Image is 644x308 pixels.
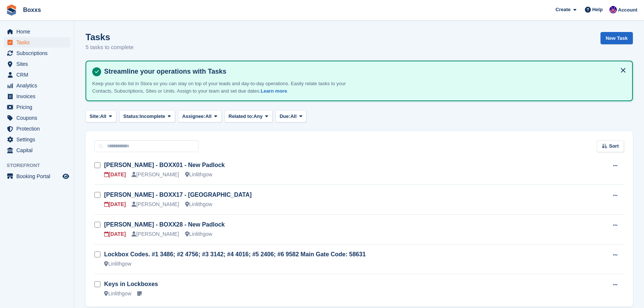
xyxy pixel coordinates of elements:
p: 5 tasks to complete [86,43,133,52]
a: [PERSON_NAME] - BOXX28 - New Padlock [104,221,225,228]
button: Status: Incomplete [119,110,175,122]
div: Linlithgow [104,290,131,298]
a: menu [4,91,70,102]
h4: Streamline your operations with Tasks [101,67,626,76]
p: Keep your to-do list in Stora so you can stay on top of your leads and day-to-day operations. Eas... [92,80,352,94]
div: [PERSON_NAME] [132,230,179,238]
a: menu [4,37,70,48]
span: Sort [609,142,619,150]
img: Jamie Malcolm [609,6,617,13]
span: Create [556,6,570,13]
span: Tasks [16,37,61,48]
span: Due: [280,113,290,120]
button: Site: All [86,110,116,122]
a: Keys in Lockboxes [104,281,158,287]
div: [PERSON_NAME] [132,200,179,208]
span: Subscriptions [16,48,61,58]
span: Site: [90,113,100,120]
a: menu [4,102,70,112]
a: menu [4,123,70,134]
a: Lockbox Codes. #1 3486; #2 4756; #3 3142; #4 4016; #5 2406; #6 9582 Main Gate Code: 58631 [104,251,366,257]
a: menu [4,134,70,145]
span: CRM [16,70,61,80]
div: Linlithgow [104,260,131,268]
a: menu [4,70,70,80]
a: Learn more [261,88,287,94]
span: Related to: [229,113,254,120]
a: menu [4,48,70,58]
span: Any [254,113,263,120]
a: menu [4,59,70,69]
span: Invoices [16,91,61,102]
span: Protection [16,123,61,134]
div: Linlithgow [185,230,212,238]
span: Storefront [7,162,74,169]
div: [DATE] [104,200,126,208]
button: Related to: Any [225,110,273,122]
span: Status: [123,113,140,120]
span: Settings [16,134,61,145]
a: menu [4,26,70,37]
button: Due: All [276,110,306,122]
a: menu [4,80,70,91]
span: Booking Portal [16,171,61,182]
a: New Task [600,32,633,44]
span: All [290,113,297,120]
a: [PERSON_NAME] - BOXX01 - New Padlock [104,162,225,168]
span: All [205,113,212,120]
span: All [100,113,106,120]
a: Boxxs [20,4,44,16]
div: [DATE] [104,230,126,238]
a: menu [4,171,70,182]
span: Sites [16,59,61,69]
a: [PERSON_NAME] - BOXX17 - [GEOGRAPHIC_DATA] [104,192,252,198]
span: Capital [16,145,61,155]
a: menu [4,145,70,155]
div: [PERSON_NAME] [132,171,179,179]
span: Home [16,26,61,37]
span: Incomplete [140,113,165,120]
a: menu [4,113,70,123]
span: Analytics [16,80,61,91]
h1: Tasks [86,32,133,42]
span: Pricing [16,102,61,112]
div: [DATE] [104,171,126,179]
a: Preview store [61,172,70,181]
span: Help [592,6,603,13]
span: Account [618,6,637,14]
div: Linlithgow [185,200,212,208]
button: Assignee: All [178,110,222,122]
img: stora-icon-8386f47178a22dfd0bd8f6a31ec36ba5ce8667c1dd55bd0f319d3a0aa187defe.svg [6,4,17,16]
span: Assignee: [182,113,205,120]
div: Linlithgow [185,171,212,179]
span: Coupons [16,113,61,123]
